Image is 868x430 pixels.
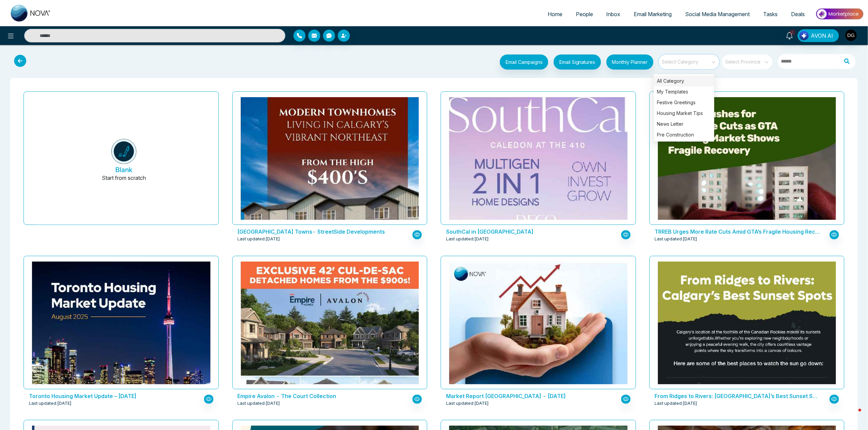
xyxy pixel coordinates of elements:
[446,228,612,236] p: SouthCal in Caledon
[654,129,714,140] div: Pre Construction
[763,11,778,17] span: Tasks
[548,11,562,17] span: Home
[782,29,798,41] a: 1
[606,54,654,70] button: Monthly Planner
[29,392,195,400] p: Toronto Housing Market Update – August 2025
[845,30,857,41] img: User Avatar
[576,11,593,17] span: People
[654,86,714,97] div: My Templates
[548,54,601,71] a: Email Signatures
[601,54,654,71] a: Monthly Planner
[798,29,839,42] button: AVON AI
[655,400,698,407] span: Last updated: [DATE]
[500,54,548,70] button: Email Campaigns
[600,8,627,21] a: Inbox
[238,392,404,400] p: Empire Avalon - The Court Collection
[446,400,489,407] span: Last updated: [DATE]
[845,407,861,423] iframe: Intercom live chat
[654,108,714,119] div: Housing Market Tips
[446,236,489,242] span: Last updated: [DATE]
[11,5,51,22] img: Nova CRM Logo
[35,97,213,225] button: BlankStart from scratch
[111,139,136,164] img: novacrm
[654,97,714,108] div: Festive Greetings
[102,174,146,190] p: Start from scratch
[446,392,612,400] p: Market Report Ontario - August 2025
[655,236,698,242] span: Last updated: [DATE]
[634,11,672,17] span: Email Marketing
[238,236,280,242] span: Last updated: [DATE]
[790,29,796,35] span: 1
[785,8,812,21] a: Deals
[554,54,601,70] button: Email Signatures
[627,8,679,21] a: Email Marketing
[757,8,785,21] a: Tasks
[815,6,864,22] img: Market-place.gif
[654,119,714,129] div: News Letter
[606,11,621,17] span: Inbox
[541,8,569,21] a: Home
[115,166,132,174] h5: Blank
[679,8,757,21] a: Social Media Management
[238,228,404,236] p: Redstone Square Towns- StreetSide Developments
[655,228,821,236] p: TRREB Urges More Rate Cuts Amid GTA’s Fragile Housing Recovery
[685,11,750,17] span: Social Media Management
[655,392,821,400] p: From Ridges to Rivers: Calgary’s Best Sunset Spots
[569,8,600,21] a: People
[495,58,548,65] a: Email Campaigns
[811,32,833,40] span: AVON AI
[791,11,805,17] span: Deals
[799,31,809,40] img: Lead Flow
[654,76,714,86] div: All Category
[238,400,280,407] span: Last updated: [DATE]
[29,400,72,407] span: Last updated: [DATE]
